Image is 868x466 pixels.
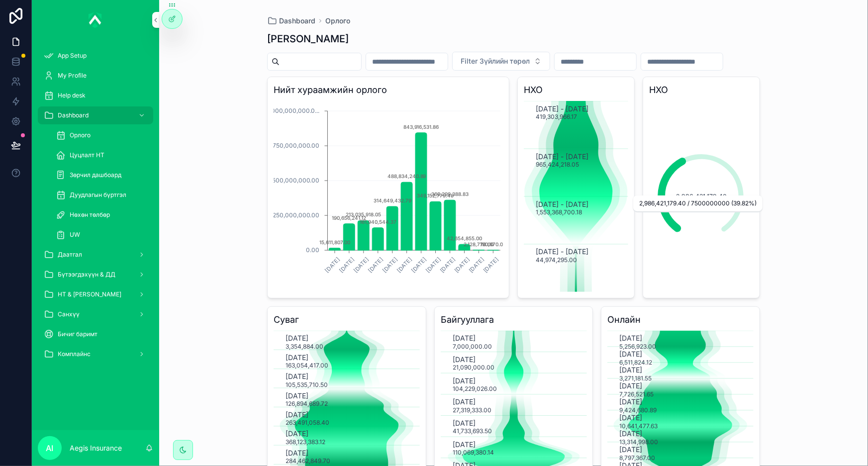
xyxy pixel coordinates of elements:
text: [DATE] [468,256,485,274]
span: Dashboard [279,16,315,26]
tspan: 500,000,000.00 [272,177,320,185]
span: Комплайнс [58,350,91,358]
a: App Setup [38,47,153,65]
text: 314,649,432.79 [374,197,411,203]
span: My Profile [58,72,87,80]
text: [DATE] [286,372,308,380]
a: Даатгал [38,246,153,264]
h1: [PERSON_NAME] [267,32,349,46]
text: 263,491,058.40 [286,419,329,427]
span: Даатгал [58,251,82,259]
text: 41,733,693.50 [453,428,492,435]
text: 10,641,477.63 [619,422,658,430]
text: 1,553,368,700.18 [536,208,582,216]
text: [DATE] - [DATE] [536,152,588,161]
span: Орлого [70,131,91,139]
text: 110,069,380.14 [453,449,494,456]
a: Dashboard [38,106,153,124]
text: 6,511,824.12 [619,359,652,366]
text: 7,726,521.65 [619,390,654,398]
button: Select Button [452,52,550,71]
text: [DATE] [453,334,476,343]
text: 161,940,544.37 [360,219,396,225]
text: 8,797,367.00 [619,454,655,462]
text: 27,319,333.00 [453,406,491,414]
a: Цуцлалт НТ [50,146,153,164]
h3: НХО [524,83,628,97]
a: Бүтээгдэхүүн & ДД [38,266,153,283]
text: 3,354,884.00 [286,343,323,350]
text: [DATE] [286,391,308,400]
text: [DATE] [381,256,399,274]
span: Нөхөн төлбөр [70,211,110,219]
text: 190,656,241.12 [332,215,367,221]
text: [DATE] - [DATE] [536,104,588,113]
text: [DATE] [286,449,308,457]
text: [DATE] [619,430,642,438]
text: 284,462,849.70 [286,457,330,465]
a: Бичиг баримт [38,325,153,343]
span: Дуудлагын бүртгэл [70,191,126,199]
tspan: 0.00 [306,247,320,254]
a: My Profile [38,67,153,85]
text: [DATE] [286,353,308,362]
a: Орлого [50,126,153,144]
text: 21,090,000.00 [453,364,494,372]
text: 843,916,531.86 [403,124,439,130]
a: Комплайнс [38,345,153,363]
text: [DATE] - [DATE] [536,200,588,208]
text: 126,894,689.72 [286,400,328,407]
h3: НХО [649,83,754,97]
a: Орлого [325,16,350,26]
text: [DATE] [352,256,370,274]
span: Бүтээгдэхүүн & ДД [58,271,115,279]
text: [DATE] [619,350,642,359]
text: [DATE] [367,256,385,274]
text: 360,299,388.83 [431,191,469,197]
text: [DATE] [453,376,476,385]
text: [DATE] [395,256,413,274]
span: Цуцлалт НТ [70,151,104,159]
tspan: 250,000,000.00 [273,212,320,219]
span: Dashboard [58,111,89,119]
text: [DATE] [619,366,642,374]
span: Бичиг баримт [58,330,97,338]
text: [DATE] [453,256,471,274]
a: Дуудлагын бүртгэл [50,186,153,204]
span: App Setup [58,52,87,60]
span: Help desk [58,92,86,99]
a: Зөрчил дашбоард [50,166,153,184]
text: [DATE] [439,256,457,274]
span: UW [70,231,80,239]
text: [DATE] [286,430,308,438]
text: [DATE] [482,256,500,274]
text: [DATE] [453,398,476,406]
text: 349,152,779.49 [417,193,454,199]
text: 13,314,998.00 [619,438,658,446]
div: chart [274,101,503,292]
text: 488,834,240.89 [387,174,426,180]
span: НТ & [PERSON_NAME] [58,290,121,298]
text: [DATE] [619,382,642,390]
tspan: 750,000,000.00 [273,142,320,150]
text: [DATE] [424,256,442,274]
text: 9,424,680.89 [619,406,657,414]
text: [DATE] [619,334,642,343]
text: 7,000,000.00 [453,343,492,350]
text: [DATE] [286,334,308,343]
text: [DATE] [619,446,642,454]
text: [DATE] [323,256,341,274]
text: 104,229,026.00 [453,385,497,392]
a: Help desk [38,87,153,104]
text: [DATE] [619,398,642,406]
text: 419,303,966.17 [536,113,577,120]
text: 163,054,417.00 [286,362,328,369]
text: [DATE] [619,414,642,422]
text: [DATE] [453,440,476,449]
span: Зөрчил дашбоард [70,171,121,179]
text: 42,654,855.00 [447,236,482,242]
text: 44,974,295.00 [536,256,577,264]
span: 2,986,421,179.40 [668,192,735,200]
text: 965,424,218.05 [536,161,579,168]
